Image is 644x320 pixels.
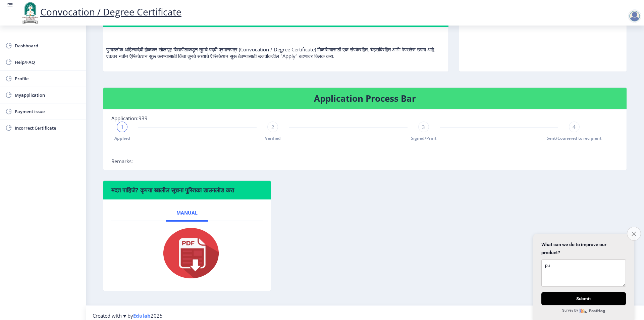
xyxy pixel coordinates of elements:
[547,135,601,141] span: Sent/Couriered to recipient
[106,33,445,59] p: पुण्यश्लोक अहिल्यादेवी होळकर सोलापूर विद्यापीठाकडून तुमचे पदवी प्रमाणपत्र (Convocation / Degree C...
[93,312,163,319] span: Created with ♥ by 2025
[111,93,619,104] h4: Application Process Bar
[15,91,80,99] span: Myapplication
[15,58,80,66] span: Help/FAQ
[422,124,425,130] span: 3
[411,135,436,141] span: Signed/Print
[111,158,133,165] span: Remarks:
[111,115,148,122] span: Application:939
[114,135,130,141] span: Applied
[111,186,263,194] h6: मदत पाहिजे? कृपया खालील सूचना पुस्तिका डाउनलोड करा
[133,312,151,319] a: Edulab
[271,124,274,130] span: 2
[20,1,40,24] img: logo
[15,42,80,50] span: Dashboard
[15,75,80,83] span: Profile
[153,226,220,280] img: pdf.png
[176,210,198,216] span: Manual
[573,124,576,130] span: 4
[20,5,181,18] a: Convocation / Degree Certificate
[15,107,80,116] span: Payment issue
[15,124,80,132] span: Incorrect Certificate
[121,124,124,130] span: 1
[166,205,208,221] a: Manual
[265,135,281,141] span: Verified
